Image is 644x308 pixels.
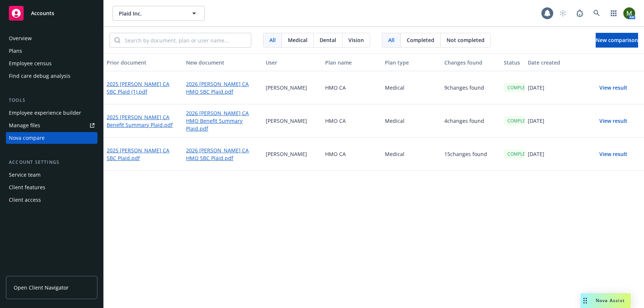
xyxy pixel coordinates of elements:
span: Medical [288,36,307,44]
p: [PERSON_NAME] [266,117,307,125]
span: All [269,36,276,44]
button: Prior document [104,53,183,71]
button: View result [588,80,639,95]
a: Client access [6,194,97,206]
button: User [263,53,322,71]
button: New comparison [596,33,638,48]
button: Nova Assist [581,293,631,308]
span: Accounts [31,10,54,16]
p: [PERSON_NAME] [266,150,307,158]
svg: Search [114,37,120,43]
div: Medical [382,138,441,171]
p: [PERSON_NAME] [266,84,307,91]
span: Vision [348,36,364,44]
span: Completed [407,36,434,44]
div: Date created [528,59,581,66]
div: Find care debug analysis [9,70,70,82]
button: View result [588,147,639,162]
div: Medical [382,104,441,138]
button: Date created [525,53,584,71]
a: Service team [6,169,97,181]
button: Status [501,53,525,71]
span: Plaid Inc. [119,10,183,17]
div: Medical [382,71,441,104]
div: New document [186,59,259,66]
button: New document [183,53,262,71]
img: photo [623,7,635,19]
a: Plans [6,45,97,57]
a: 2025 [PERSON_NAME] CA Benefit Summary Plaid.pdf [107,113,180,129]
button: Plan name [322,53,382,71]
a: Employee census [6,58,97,69]
div: Drag to move [581,293,590,308]
div: Nova compare [9,132,45,144]
a: Find care debug analysis [6,70,97,82]
div: Plans [9,45,22,57]
div: HMO CA [322,71,382,104]
span: Dental [320,36,336,44]
div: Overview [9,32,32,44]
a: Employee experience builder [6,107,97,119]
div: Status [504,59,522,66]
div: Client features [9,181,45,193]
a: Start snowing [555,6,570,21]
a: 2026 [PERSON_NAME] CA HMO SBC Plaid.pdf [186,146,259,162]
p: 15 changes found [444,150,487,158]
div: Employee experience builder [9,107,81,119]
div: COMPLETED [504,116,537,125]
button: Changes found [441,53,501,71]
div: Employee census [9,58,52,69]
a: Switch app [606,6,621,21]
a: Search [589,6,604,21]
p: 4 changes found [444,117,484,125]
a: Overview [6,32,97,44]
div: Tools [6,97,97,104]
div: Plan name [325,59,379,66]
span: Not completed [447,36,485,44]
div: COMPLETED [504,149,537,159]
button: Plan type [382,53,441,71]
a: Client features [6,181,97,193]
a: Nova compare [6,132,97,144]
a: 2025 [PERSON_NAME] CA SBC Plaid.pdf [107,146,180,162]
span: New comparison [596,37,638,44]
div: COMPLETED [504,83,537,92]
button: Plaid Inc. [113,6,205,21]
div: Client access [9,194,41,206]
div: Service team [9,169,41,181]
p: 9 changes found [444,84,484,91]
div: Manage files [9,120,40,131]
div: Prior document [107,59,180,66]
div: HMO CA [322,138,382,171]
div: Changes found [444,59,498,66]
div: User [266,59,319,66]
a: Manage files [6,120,97,131]
a: 2026 [PERSON_NAME] CA HMO SBC Plaid.pdf [186,80,259,96]
span: Nova Assist [596,297,625,304]
a: 2025 [PERSON_NAME] CA SBC Plaid (1).pdf [107,80,180,96]
span: Open Client Navigator [14,284,69,291]
p: [DATE] [528,117,544,125]
span: All [388,36,395,44]
div: HMO CA [322,104,382,138]
a: Report a Bug [572,6,587,21]
div: Plan type [385,59,438,66]
a: 2026 [PERSON_NAME] CA HMO Benefit Summary Plaid.pdf [186,109,259,132]
p: [DATE] [528,150,544,158]
a: Accounts [6,3,97,24]
div: Account settings [6,159,97,166]
button: View result [588,114,639,128]
input: Search by document, plan or user name... [120,33,251,47]
p: [DATE] [528,84,544,91]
